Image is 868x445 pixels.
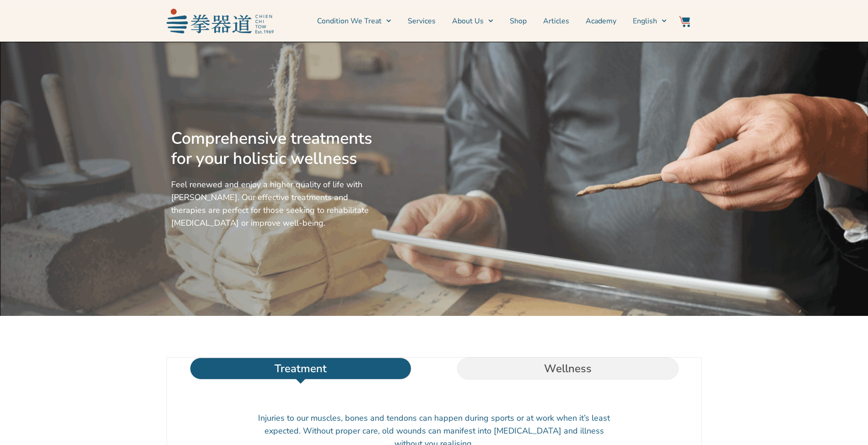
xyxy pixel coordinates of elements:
[278,10,667,33] nav: Menu
[408,10,436,33] a: Services
[171,129,376,169] h2: Comprehensive treatments for your holistic wellness
[586,10,616,33] a: Academy
[171,178,376,229] p: Feel renewed and enjoy a higher quality of life with [PERSON_NAME]. Our effective treatments and ...
[633,16,657,27] span: English
[452,10,493,33] a: About Us
[543,10,569,33] a: Articles
[679,16,690,27] img: Website Icon-03
[317,10,391,33] a: Condition We Treat
[633,10,667,33] a: English
[510,10,527,33] a: Shop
